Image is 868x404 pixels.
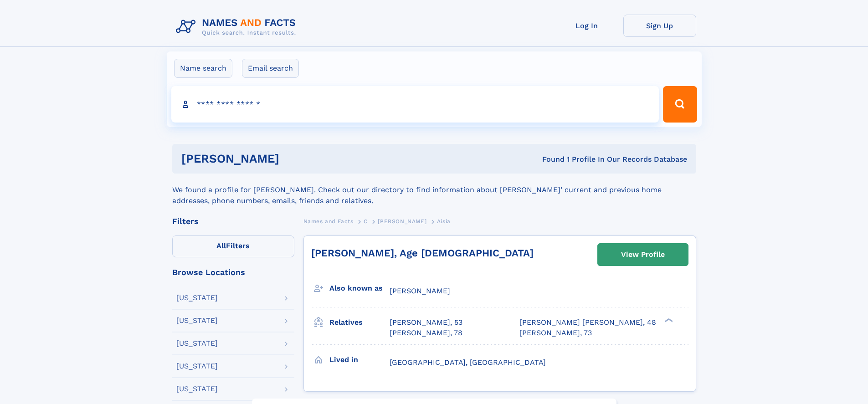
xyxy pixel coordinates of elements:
[329,281,390,296] h3: Also known as
[411,154,687,164] div: Found 1 Profile In Our Records Database
[172,235,294,257] label: Filters
[176,340,218,347] div: [US_STATE]
[364,215,368,227] a: C
[172,217,294,225] div: Filters
[378,215,426,227] a: [PERSON_NAME]
[519,328,592,338] a: [PERSON_NAME], 73
[390,358,546,367] span: [GEOGRAPHIC_DATA], [GEOGRAPHIC_DATA]
[390,286,450,295] span: [PERSON_NAME]
[181,153,411,164] h1: [PERSON_NAME]
[550,15,623,37] a: Log In
[216,241,226,250] span: All
[176,294,218,302] div: [US_STATE]
[176,317,218,324] div: [US_STATE]
[329,352,390,368] h3: Lived in
[176,363,218,370] div: [US_STATE]
[176,385,218,393] div: [US_STATE]
[172,15,303,39] img: Logo Names and Facts
[171,86,659,123] input: search input
[172,174,696,206] div: We found a profile for [PERSON_NAME]. Check out our directory to find information about [PERSON_N...
[621,244,665,265] div: View Profile
[364,218,368,225] span: C
[242,59,299,78] label: Email search
[519,317,656,327] a: [PERSON_NAME] [PERSON_NAME], 48
[303,215,354,227] a: Names and Facts
[623,15,696,37] a: Sign Up
[437,218,451,225] span: Aisia
[390,328,462,338] a: [PERSON_NAME], 78
[311,247,534,259] a: [PERSON_NAME], Age [DEMOGRAPHIC_DATA]
[663,317,673,323] div: ❯
[390,317,462,327] a: [PERSON_NAME], 53
[174,59,232,78] label: Name search
[329,315,390,330] h3: Relatives
[378,218,426,225] span: [PERSON_NAME]
[172,268,294,276] div: Browse Locations
[663,86,697,123] button: Search Button
[598,244,688,266] a: View Profile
